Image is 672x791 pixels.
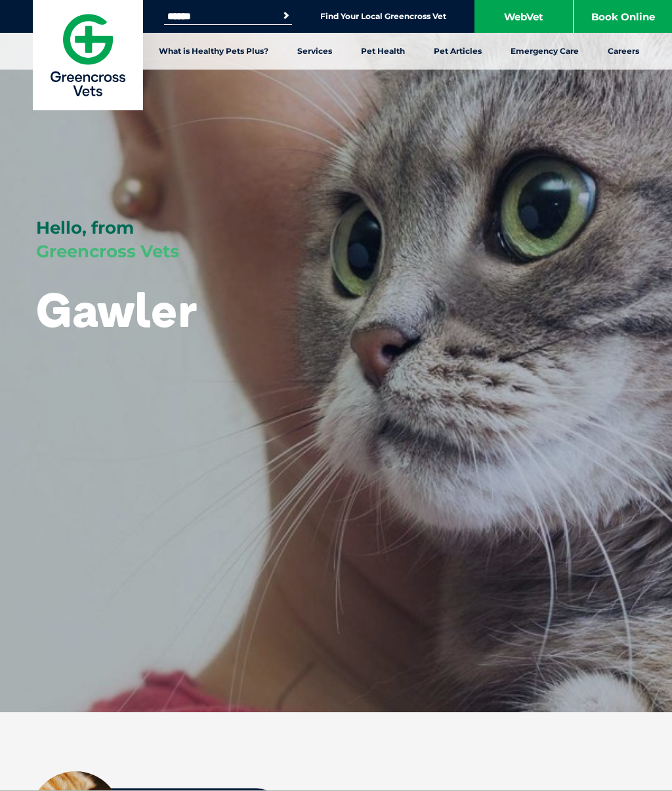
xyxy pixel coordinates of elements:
[320,11,446,22] a: Find Your Local Greencross Vet
[36,241,179,262] span: Greencross Vets
[36,284,198,335] h1: Gawler
[346,33,419,70] a: Pet Health
[283,33,346,70] a: Services
[144,33,283,70] a: What is Healthy Pets Plus?
[36,217,134,238] span: Hello, from
[280,9,293,22] button: Search
[496,33,593,70] a: Emergency Care
[593,33,654,70] a: Careers
[419,33,496,70] a: Pet Articles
